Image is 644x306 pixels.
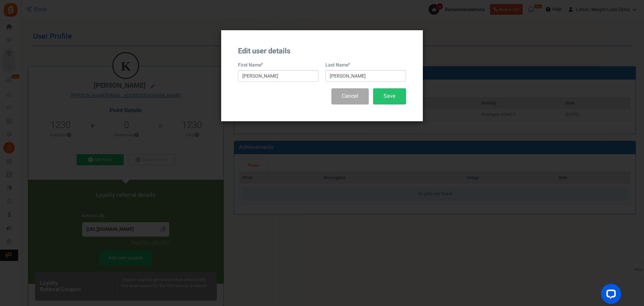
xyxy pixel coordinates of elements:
button: Cancel [331,88,369,104]
label: Last Name [325,62,348,69]
button: Save [373,88,406,104]
h3: Edit user details [238,47,406,55]
label: First Name [238,62,261,69]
